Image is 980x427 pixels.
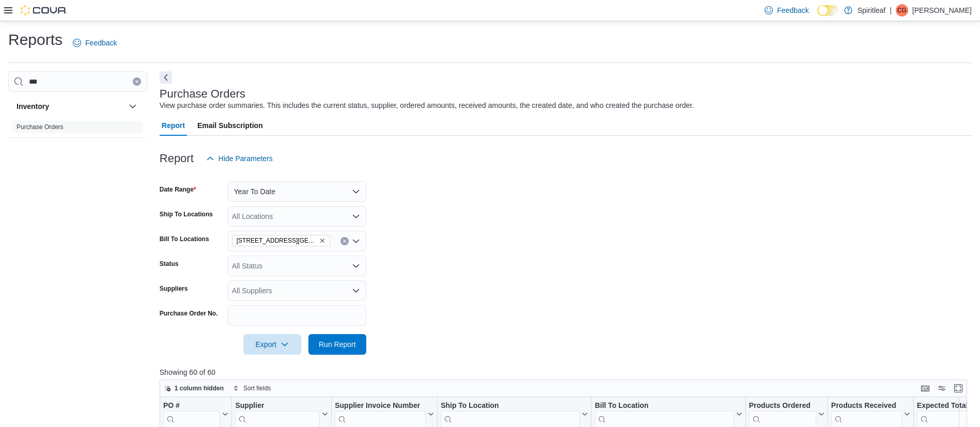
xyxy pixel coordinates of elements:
[219,153,273,164] span: Hide Parameters
[897,4,907,17] span: CG
[308,334,366,355] button: Run Report
[319,339,356,350] span: Run Report
[17,101,125,112] button: Inventory
[197,115,263,136] span: Email Subscription
[858,4,885,17] p: Spiritleaf
[160,88,245,100] h3: Purchase Orders
[160,100,694,111] div: View purchase order summaries. This includes the current status, supplier, ordered amounts, recei...
[17,101,49,112] h3: Inventory
[749,401,816,411] div: Products Ordered
[817,16,818,17] span: Dark Mode
[133,77,141,86] button: Clear input
[160,152,194,165] h3: Report
[243,384,271,392] span: Sort fields
[17,123,64,131] a: Purchase Orders
[243,334,301,355] button: Export
[831,401,902,411] div: Products Received
[85,38,117,48] span: Feedback
[8,121,147,137] div: Inventory
[175,384,224,392] span: 1 column hidden
[162,115,185,136] span: Report
[232,235,330,246] span: 567 - Spiritleaf Park Place Blvd (Barrie)
[160,260,179,268] label: Status
[160,309,218,318] label: Purchase Order No.
[235,401,320,411] div: Supplier
[890,4,892,17] p: |
[250,334,295,355] span: Export
[441,401,580,411] div: Ship To Location
[160,382,228,394] button: 1 column hidden
[319,238,325,244] button: Remove 567 - Spiritleaf Park Place Blvd (Barrie) from selection in this group
[352,262,360,270] button: Open list of options
[919,382,931,394] button: Keyboard shortcuts
[202,148,277,169] button: Hide Parameters
[352,237,360,245] button: Open list of options
[229,382,275,394] button: Sort fields
[160,210,213,218] label: Ship To Locations
[952,382,965,394] button: Enter fullscreen
[8,29,63,50] h1: Reports
[817,5,839,16] input: Dark Mode
[127,100,139,113] button: Inventory
[912,4,972,17] p: [PERSON_NAME]
[160,185,196,194] label: Date Range
[237,235,317,246] span: [STREET_ADDRESS][GEOGRAPHIC_DATA])
[160,235,209,243] label: Bill To Locations
[777,5,808,15] span: Feedback
[936,382,948,394] button: Display options
[163,401,220,411] div: PO #
[160,71,172,84] button: Next
[17,123,64,131] span: Purchase Orders
[352,287,360,295] button: Open list of options
[228,181,366,202] button: Year To Date
[69,33,121,53] a: Feedback
[340,237,349,245] button: Clear input
[352,212,360,220] button: Open list of options
[160,367,975,377] p: Showing 60 of 60
[160,284,188,293] label: Suppliers
[595,401,734,411] div: Bill To Location
[896,4,908,17] div: Clayton G
[335,401,426,411] div: Supplier Invoice Number
[21,5,67,15] img: Cova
